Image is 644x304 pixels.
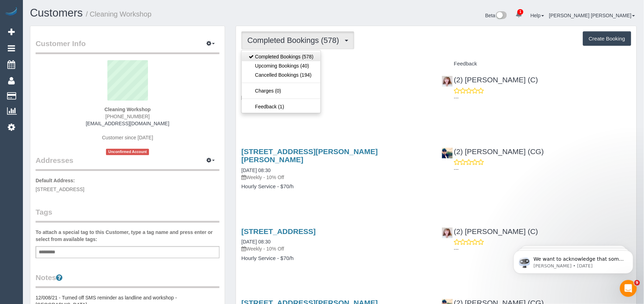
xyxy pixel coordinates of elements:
a: [DATE] 08:30 [241,167,271,173]
span: Customer since [DATE] [102,135,153,140]
img: Automaid Logo [4,7,18,17]
button: Create Booking [583,31,631,46]
h4: Feedback [442,61,631,67]
p: --- [454,246,631,253]
a: Cancelled Bookings (194) [242,70,321,80]
img: New interface [495,11,507,20]
a: Charges (0) [242,86,321,95]
legend: Tags [36,207,219,223]
span: 1 [518,9,524,15]
h4: Service [241,61,431,67]
a: Completed Bookings (578) [242,52,321,61]
small: / Cleaning Workshop [86,10,152,18]
h4: Hourly Service - $70/h [241,184,431,190]
a: Customers [30,7,83,19]
img: (2) Kerry Welfare (C) [442,76,453,87]
p: --- [454,94,631,101]
label: Default Address: [36,177,75,184]
a: Feedback (1) [242,102,321,111]
a: (2) [PERSON_NAME] (CG) [442,147,544,156]
a: [EMAIL_ADDRESS][DOMAIN_NAME] [86,121,169,126]
span: Unconfirmed Account [106,149,149,155]
strong: Cleaning Workshop [105,107,151,112]
a: [STREET_ADDRESS] [241,227,316,235]
p: Weekly - 10% Off [241,245,431,252]
legend: Customer Info [36,38,219,54]
a: Upcoming Bookings (40) [242,61,321,70]
span: [PHONE_NUMBER] [105,114,150,119]
a: [STREET_ADDRESS][PERSON_NAME][PERSON_NAME] [241,147,378,164]
h4: Hourly Service - $70/h [241,255,431,261]
a: 1 [512,7,526,23]
a: Help [531,13,544,18]
button: Completed Bookings (578) [241,31,354,49]
p: Weekly - 10% Off [241,174,431,181]
a: [PERSON_NAME] [PERSON_NAME] [549,13,635,18]
span: 9 [634,280,640,286]
a: (2) [PERSON_NAME] (C) [442,76,538,84]
a: [DATE] 08:30 [241,239,271,245]
span: We want to acknowledge that some users may be experiencing lag or slower performance in our softw... [31,20,121,117]
a: Beta [485,13,507,18]
span: [STREET_ADDRESS] [36,186,84,192]
a: (2) [PERSON_NAME] (C) [442,227,538,235]
span: Completed Bookings (578) [247,36,342,45]
label: To attach a special tag to this Customer, type a tag name and press enter or select from availabl... [36,229,219,243]
img: (2) Syed Razvi (CG) [442,148,453,158]
p: --- [454,166,631,173]
legend: Notes [36,272,219,288]
p: Message from Ellie, sent 3w ago [31,27,122,33]
h4: Hourly Service - $70/h [241,104,431,110]
iframe: Intercom notifications message [503,236,644,285]
iframe: Intercom live chat [620,280,637,297]
img: (2) Kerry Welfare (C) [442,228,453,238]
p: Weekly - 10% Off [241,94,431,101]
